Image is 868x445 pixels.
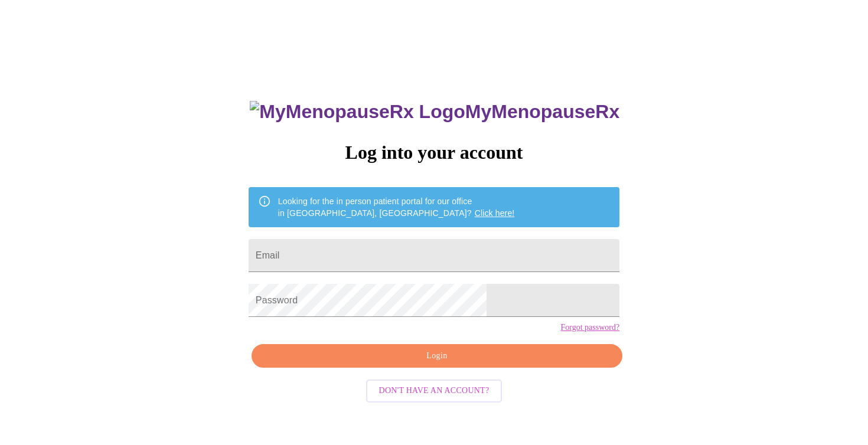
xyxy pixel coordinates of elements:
[252,344,622,368] button: Login
[366,379,502,403] button: Don't have an account?
[363,385,505,395] a: Don't have an account?
[475,208,515,218] a: Click here!
[278,191,515,224] div: Looking for the in person patient portal for our office in [GEOGRAPHIC_DATA], [GEOGRAPHIC_DATA]?
[379,384,490,398] span: Don't have an account?
[250,101,465,123] img: MyMenopauseRx Logo
[265,349,609,364] span: Login
[250,101,619,123] h3: MyMenopauseRx
[249,142,619,163] h3: Log into your account
[560,323,619,332] a: Forgot password?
